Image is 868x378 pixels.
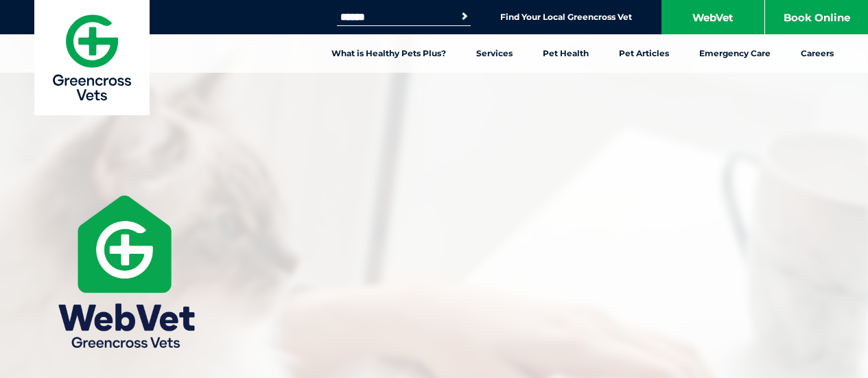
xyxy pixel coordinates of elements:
[604,34,684,73] a: Pet Articles
[461,34,528,73] a: Services
[528,34,604,73] a: Pet Health
[684,34,786,73] a: Emergency Care
[500,12,632,23] a: Find Your Local Greencross Vet
[458,10,471,23] button: Search
[786,34,849,73] a: Careers
[316,34,461,73] a: What is Healthy Pets Plus?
